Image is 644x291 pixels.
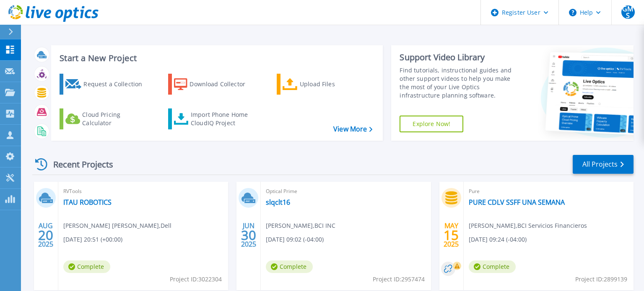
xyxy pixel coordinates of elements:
a: Upload Files [277,74,370,95]
div: Request a Collection [83,76,151,93]
div: Find tutorials, instructional guides and other support videos to help you make the most of your L... [400,66,521,100]
a: View More [333,125,372,133]
span: GMS [621,5,635,19]
a: Explore Now! [400,116,463,132]
div: JUN 2025 [241,220,257,250]
a: Cloud Pricing Calculator [60,108,153,129]
a: ITAU ROBOTICS [63,198,112,206]
span: Pure [469,187,628,196]
div: Recent Projects [32,154,125,175]
span: RVTools [63,187,223,196]
span: [DATE] 09:24 (-04:00) [469,235,527,244]
div: Import Phone Home CloudIQ Project [191,111,256,127]
div: AUG 2025 [38,220,54,250]
a: All Projects [573,155,634,174]
span: 15 [444,232,459,239]
span: Project ID: 2957474 [373,275,425,284]
div: MAY 2025 [443,220,459,250]
span: 30 [241,232,256,239]
h3: Start a New Project [60,54,372,63]
a: PURE CDLV SSFF UNA SEMANA [469,198,565,206]
span: [PERSON_NAME] [PERSON_NAME] , Dell [63,221,171,230]
span: Optical Prime [266,187,426,196]
div: Cloud Pricing Calculator [82,111,149,127]
span: Complete [266,260,313,273]
div: Upload Files [300,76,367,93]
a: Download Collector [168,74,262,95]
div: Download Collector [190,76,257,93]
span: [PERSON_NAME] , BCI INC [266,221,335,230]
div: Support Video Library [400,52,521,63]
a: slqclt16 [266,198,290,206]
span: [DATE] 20:51 (+00:00) [63,235,122,244]
span: 20 [38,232,53,239]
span: Project ID: 3022304 [170,275,222,284]
span: Project ID: 2899139 [575,275,627,284]
a: Request a Collection [60,74,153,95]
span: Complete [63,260,110,273]
span: Complete [469,260,516,273]
span: [DATE] 09:02 (-04:00) [266,235,324,244]
span: [PERSON_NAME] , BCI Servicios Financieros [469,221,587,230]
